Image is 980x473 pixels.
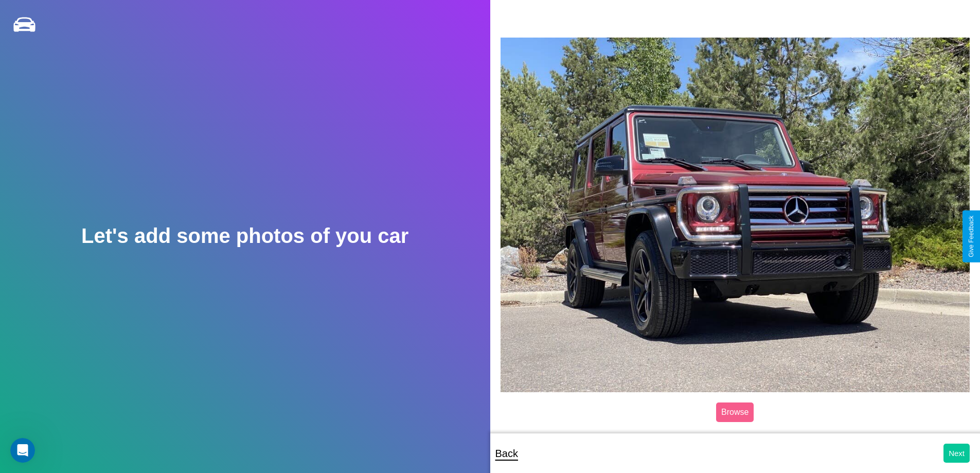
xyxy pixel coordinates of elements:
[81,224,408,248] h2: Let's add some photos of you car
[943,444,970,463] button: Next
[10,438,35,463] iframe: Intercom live chat
[501,38,970,392] img: posted
[495,444,518,463] p: Back
[968,216,975,257] div: Give Feedback
[716,402,754,422] label: Browse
